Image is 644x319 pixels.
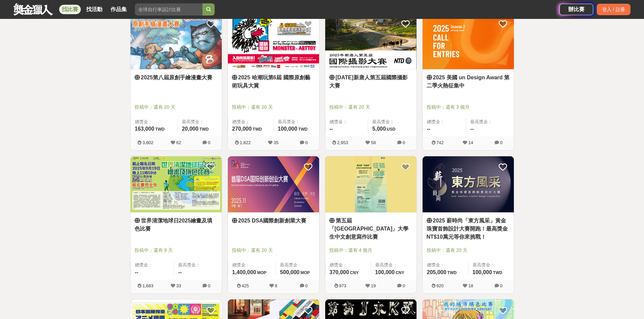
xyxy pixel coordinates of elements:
[423,156,514,213] img: Cover Image
[396,270,404,275] span: CNY
[493,270,502,275] span: TWD
[427,217,510,241] a: 2025 薪時尚「東方風采」黃金珠寶首飾設計大賽開跑！最高獎金NT$10萬元等你來挑戰！
[199,127,209,132] span: TWD
[500,140,502,145] span: 0
[427,269,447,275] span: 205,000
[130,156,222,213] img: Cover Image
[182,126,198,132] span: 20,000
[176,140,181,145] span: 62
[339,283,347,288] span: 973
[208,283,210,288] span: 0
[142,140,153,145] span: 3,802
[436,140,444,145] span: 742
[240,140,251,145] span: 1,822
[329,74,412,90] a: [DATE]新唐⼈第五屆國際攝影大賽
[178,262,218,268] span: 最高獎金：
[329,217,412,241] a: 第五屆「[GEOGRAPHIC_DATA]」大學生中文創意寫作比賽
[280,262,315,268] span: 最高獎金：
[280,269,300,275] span: 500,000
[228,13,319,69] img: Cover Image
[135,262,170,268] span: 總獎金：
[84,5,105,14] a: 找活動
[135,74,218,82] a: 2025第八屆原創手繪漫畫大賽
[135,126,154,132] span: 163,000
[473,262,510,268] span: 最高獎金：
[403,283,405,288] span: 0
[298,127,307,132] span: TWD
[350,270,358,275] span: CNY
[329,247,412,254] span: 投稿中：還有 4 個月
[427,118,462,125] span: 總獎金：
[142,283,153,288] span: 1,683
[473,269,492,275] span: 100,000
[371,140,376,145] span: 58
[330,118,364,125] span: 總獎金：
[305,283,308,288] span: 0
[468,140,473,145] span: 14
[427,247,510,254] span: 投稿中：還有 20 天
[208,140,210,145] span: 0
[257,270,266,275] span: MOP
[329,104,412,111] span: 投稿中：還有 20 天
[372,126,386,132] span: 5,000
[135,217,218,233] a: 世界清潔地球日2025繪畫及填色比賽
[423,13,514,69] img: Cover Image
[427,104,510,111] span: 投稿中：還有 3 個月
[155,127,164,132] span: TWD
[371,283,376,288] span: 19
[182,118,218,125] span: 最高獎金：
[228,156,319,213] img: Cover Image
[135,269,139,275] span: --
[427,262,464,268] span: 總獎金：
[108,5,129,14] a: 作品集
[427,74,510,90] a: 2025 美國 un Design Award 第二季火熱征集中
[275,283,277,288] span: 8
[232,104,315,111] span: 投稿中：還有 20 天
[305,140,308,145] span: 0
[372,118,412,125] span: 最高獎金：
[330,126,333,132] span: --
[301,270,310,275] span: MOP
[447,270,456,275] span: TWD
[178,269,182,275] span: --
[232,126,252,132] span: 270,000
[130,13,222,70] a: Cover Image
[387,127,395,132] span: USD
[253,127,262,132] span: TWD
[337,140,348,145] span: 2,953
[468,283,473,288] span: 18
[597,4,630,15] div: 登入 / 註冊
[135,247,218,254] span: 投稿中：還有 9 天
[232,269,256,275] span: 1,400,000
[232,118,269,125] span: 總獎金：
[500,283,502,288] span: 0
[436,283,444,288] span: 920
[232,262,272,268] span: 總獎金：
[273,140,278,145] span: 35
[330,269,349,275] span: 370,000
[325,13,416,69] img: Cover Image
[232,74,315,90] a: 2025 哈潮玩第6屆 國際原創藝術玩具大賞
[403,140,405,145] span: 0
[135,118,173,125] span: 總獎金：
[375,269,395,275] span: 100,000
[470,118,510,125] span: 最高獎金：
[427,126,431,132] span: --
[325,156,416,213] img: Cover Image
[135,3,202,16] input: 全球自行車設計比賽
[232,217,315,225] a: 2025 DSA國際創新創業大賽
[470,126,474,132] span: --
[278,118,315,125] span: 最高獎金：
[59,5,81,14] a: 找比賽
[375,262,412,268] span: 最高獎金：
[559,4,593,15] a: 辦比賽
[135,104,218,111] span: 投稿中：還有 20 天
